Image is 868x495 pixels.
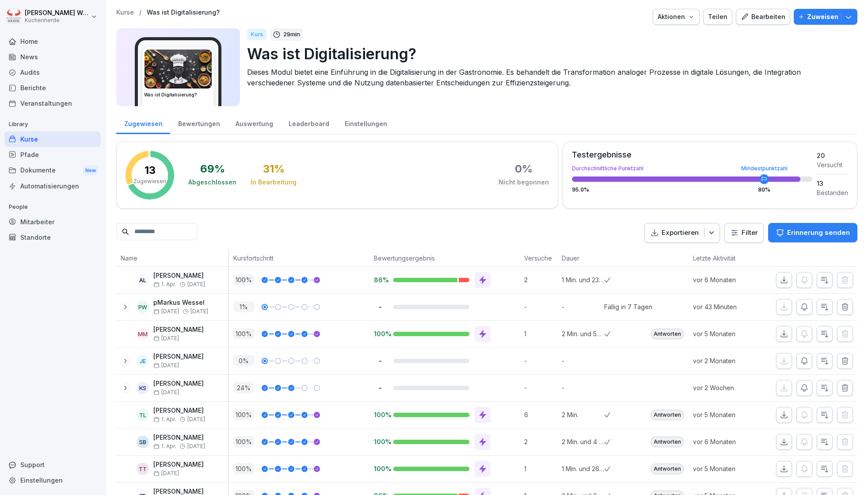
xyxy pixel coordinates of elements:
div: Bestanden [817,188,848,197]
p: - [562,356,604,365]
p: Zugewiesen [133,177,166,185]
p: 13 [145,165,156,176]
p: Zuweisen [807,12,838,22]
p: 100 % [233,463,255,474]
div: TL [137,409,149,421]
p: Küchenherde [25,17,89,23]
p: 100% [374,411,386,419]
p: 2 Min. und 4 Sek. [562,437,604,446]
div: Nicht begonnen [499,178,549,187]
p: 100 % [233,436,255,447]
p: / [139,9,141,16]
span: [DATE] [187,416,205,422]
p: vor 2 Monaten [693,356,759,365]
a: Mitarbeiter [4,214,101,230]
div: Bewertungen [170,111,228,134]
p: [PERSON_NAME] [153,353,204,361]
p: [PERSON_NAME] [153,272,205,280]
a: Zugewiesen [116,111,170,134]
p: - [562,383,604,392]
p: 100% [374,437,386,446]
div: pW [137,301,149,313]
p: 100 % [233,274,255,285]
a: News [4,49,101,65]
div: Antworten [651,437,684,447]
p: 24 % [233,382,255,393]
p: Was ist Digitalisierung? [147,9,220,16]
span: 1. Apr. [153,443,176,449]
p: 2 [524,275,557,284]
div: 95.0 % [572,187,812,192]
button: Exportieren [644,223,720,243]
div: Veranstaltungen [4,96,101,111]
div: TT [137,463,149,475]
a: Standorte [4,230,101,245]
span: 1. Apr. [153,281,176,288]
button: Aktionen [653,9,700,25]
a: Auswertung [228,111,281,134]
div: AL [137,274,149,286]
span: [DATE] [187,281,205,288]
div: Versucht [817,160,848,169]
p: [PERSON_NAME] [153,380,204,388]
div: Durchschnittliche Punktzahl [572,166,812,171]
a: Pfade [4,147,101,162]
div: MM [137,328,149,340]
div: Abgeschlossen [188,178,236,187]
h3: Was ist Digitalisierung? [144,92,212,98]
p: 1 [524,329,557,338]
p: - [524,383,557,392]
p: 100 % [233,328,255,339]
div: 13 [817,179,848,188]
p: - [524,356,557,365]
div: 20 [817,151,848,160]
a: Leaderboard [281,111,337,134]
p: - [562,302,604,311]
button: Teilen [703,9,732,25]
p: [PERSON_NAME] [153,434,205,441]
p: Dieses Modul bietet eine Einführung in die Digitalisierung in der Gastronomie. Es behandelt die T... [247,67,850,88]
div: Einstellungen [4,472,101,488]
span: 1. Apr. [153,416,176,422]
div: Testergebnisse [572,151,812,159]
div: Dokumente [4,162,101,179]
p: 86% [374,276,386,284]
div: KS [137,382,149,394]
a: Home [4,34,101,49]
div: SB [137,436,149,448]
p: [PERSON_NAME] Wessel [25,9,89,17]
img: y5x905sgboivdubjhbpi2xxs.png [145,50,212,88]
p: 100% [374,464,386,473]
button: Erinnerung senden [768,223,857,242]
a: Automatisierungen [4,178,101,194]
button: Filter [725,223,763,242]
p: 100 % [233,409,255,420]
p: vor 5 Monaten [693,464,759,473]
p: vor 5 Monaten [693,329,759,338]
div: 0 % [515,164,533,174]
span: [DATE] [153,470,179,476]
p: 6 [524,410,557,419]
p: Kurse [116,9,134,16]
a: DokumenteNew [4,162,101,179]
p: 0 % [233,355,255,366]
p: vor 2 Wochen [693,383,759,392]
div: Kurse [4,131,101,147]
div: Antworten [651,464,684,474]
p: People [4,200,101,214]
span: [DATE] [190,308,208,315]
div: Einstellungen [337,111,395,134]
p: 2 Min. [562,410,604,419]
p: 2 [524,437,557,446]
p: - [524,302,557,311]
span: [DATE] [153,335,179,342]
div: 69 % [200,164,225,174]
div: Antworten [651,410,684,420]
